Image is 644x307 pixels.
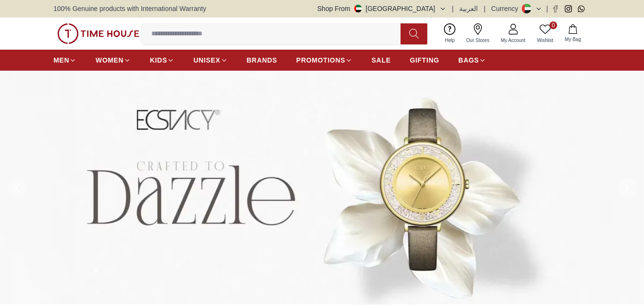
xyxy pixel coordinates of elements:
[531,21,559,46] a: 0Wishlist
[150,55,167,65] span: KIDS
[559,22,587,45] button: My Bag
[561,36,585,43] span: My Bag
[491,4,522,13] div: Currency
[441,37,459,44] span: Help
[410,55,439,65] span: GIFTING
[458,52,486,69] a: BAGS
[296,52,353,69] a: PROMOTIONS
[53,55,69,65] span: MEN
[546,4,548,13] span: |
[193,52,227,69] a: UNISEX
[458,55,479,65] span: BAGS
[296,55,346,65] span: PROMOTIONS
[247,55,277,65] span: BRANDS
[497,37,529,44] span: My Account
[410,52,439,69] a: GIFTING
[549,21,557,29] span: 0
[150,52,174,69] a: KIDS
[565,5,572,12] a: Instagram
[193,55,220,65] span: UNISEX
[354,5,362,12] img: United Arab Emirates
[452,4,454,13] span: |
[317,4,446,13] button: Shop From[GEOGRAPHIC_DATA]
[371,55,391,65] span: SALE
[484,4,486,13] span: |
[371,52,391,69] a: SALE
[57,23,139,44] img: ...
[461,21,495,46] a: Our Stores
[53,52,76,69] a: MEN
[95,55,124,65] span: WOMEN
[53,4,206,13] span: 100% Genuine products with International Warranty
[533,37,557,44] span: Wishlist
[552,5,559,12] a: Facebook
[439,21,461,46] a: Help
[459,4,478,13] button: العربية
[463,37,493,44] span: Our Stores
[95,52,131,69] a: WOMEN
[247,52,277,69] a: BRANDS
[578,5,585,12] a: Whatsapp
